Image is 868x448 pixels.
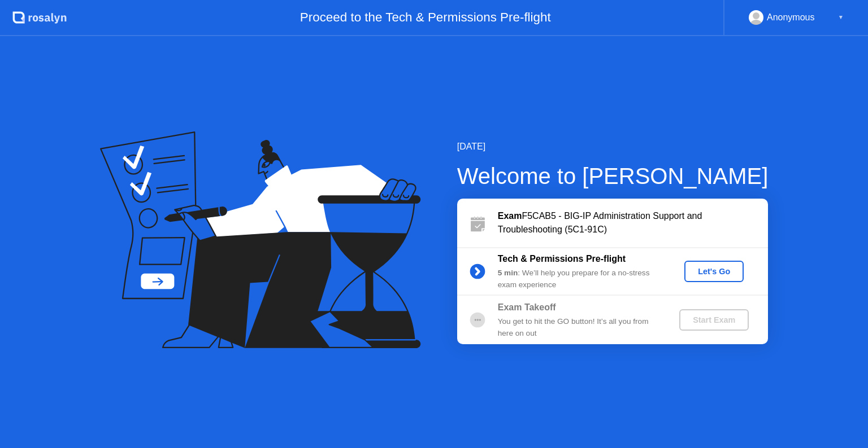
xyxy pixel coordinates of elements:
b: Tech & Permissions Pre-flight [498,254,626,263]
button: Let's Go [684,261,744,282]
div: Anonymous [767,10,815,25]
b: Exam [498,211,522,221]
button: Start Exam [679,309,749,331]
div: [DATE] [457,140,769,153]
b: Exam Takeoff [498,302,556,312]
div: Let's Go [689,267,739,276]
div: Welcome to [PERSON_NAME] [457,159,769,193]
div: You get to hit the GO button! It’s all you from here on out [498,316,661,339]
div: ▼ [838,10,844,25]
div: : We’ll help you prepare for a no-stress exam experience [498,267,661,291]
b: 5 min [498,269,518,277]
div: F5CAB5 - BIG-IP Administration Support and Troubleshooting (5C1-91C) [498,209,768,236]
div: Start Exam [684,315,744,324]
